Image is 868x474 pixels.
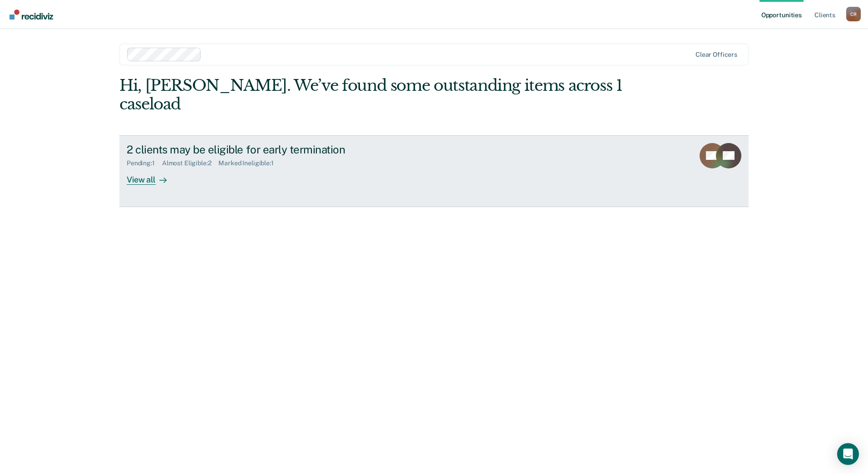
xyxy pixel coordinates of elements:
div: Clear officers [695,51,737,59]
div: Pending : 1 [127,159,162,167]
div: Hi, [PERSON_NAME]. We’ve found some outstanding items across 1 caseload [119,76,623,114]
img: Recidiviz [10,10,53,20]
div: Marked Ineligible : 1 [218,159,281,167]
div: View all [127,167,178,185]
div: Open Intercom Messenger [837,443,859,465]
div: Almost Eligible : 2 [162,159,219,167]
div: C R [846,7,861,21]
a: 2 clients may be eligible for early terminationPending:1Almost Eligible:2Marked Ineligible:1View all [119,135,749,207]
button: Profile dropdown button [846,7,861,21]
div: 2 clients may be eligible for early termination [127,143,445,156]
